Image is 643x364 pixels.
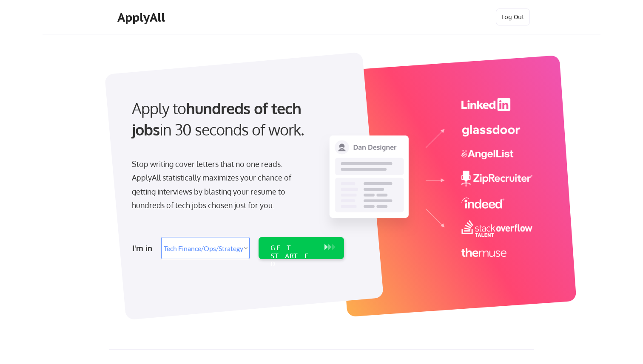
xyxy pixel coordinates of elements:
[132,241,156,255] div: I'm in
[132,157,307,212] div: Stop writing cover letters that no one reads. ApplyAll statistically maximizes your chance of get...
[132,99,305,139] strong: hundreds of tech jobs
[270,244,316,268] div: GET STARTED
[117,10,168,25] div: ApplyAll
[132,98,341,141] div: Apply to in 30 seconds of work.
[496,8,530,25] button: Log Out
